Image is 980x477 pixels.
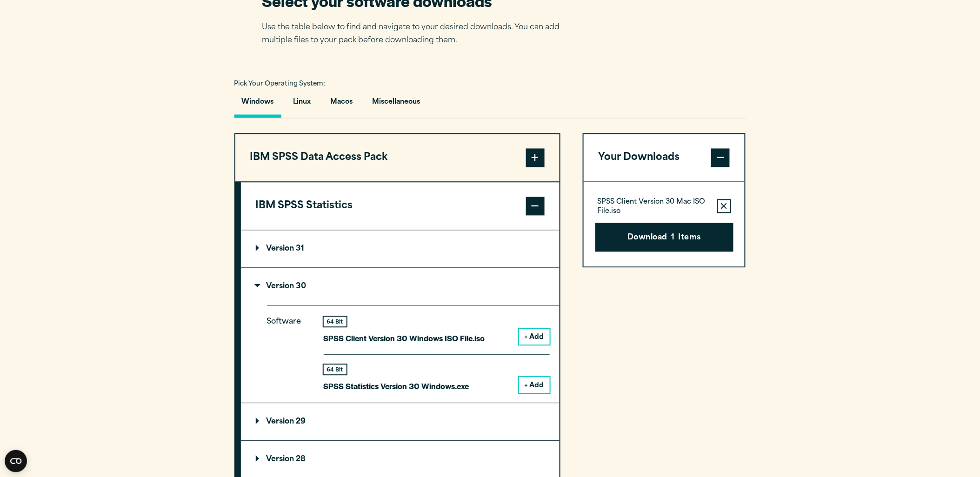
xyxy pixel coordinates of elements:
[241,183,560,230] button: IBM SPSS Statistics
[671,232,674,245] span: 1
[235,134,560,182] button: IBM SPSS Data Access Pack
[324,380,469,393] p: SPSS Statistics Version 30 Windows.exe
[241,268,560,305] summary: Version 30
[324,332,485,345] p: SPSS Client Version 30 Windows ISO File.iso
[5,450,27,472] button: Open CMP widget
[519,329,550,345] button: + Add
[262,21,574,48] p: Use the table below to find and navigate to your desired downloads. You can add multiple files to...
[256,245,305,253] p: Version 31
[584,134,745,182] button: Your Downloads
[584,182,745,267] div: Your Downloads
[595,223,733,252] button: Download1Items
[365,92,428,118] button: Miscellaneous
[324,365,347,375] div: 64 Bit
[234,92,281,118] button: Windows
[256,456,306,464] p: Version 28
[598,198,710,217] p: SPSS Client Version 30 Mac ISO File.iso
[256,283,307,291] p: Version 30
[241,404,560,441] summary: Version 29
[324,317,347,327] div: 64 Bit
[286,92,319,118] button: Linux
[267,316,309,386] p: Software
[323,92,360,118] button: Macos
[519,378,550,393] button: + Add
[241,231,560,268] summary: Version 31
[256,418,306,426] p: Version 29
[234,81,326,87] span: Pick Your Operating System:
